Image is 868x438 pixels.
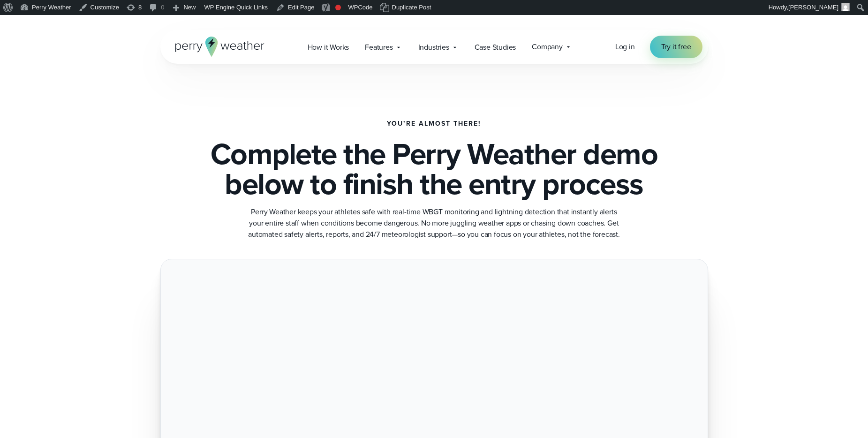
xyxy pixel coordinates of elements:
[387,120,481,128] h5: You’re almost there!
[788,4,838,11] span: [PERSON_NAME]
[661,41,691,53] span: Try it free
[615,41,635,52] span: Log in
[335,5,341,10] div: Focus keyphrase not set
[160,139,708,199] h1: Complete the Perry Weather demo below to finish the entry process
[418,42,449,53] span: Industries
[615,41,635,53] a: Log in
[247,206,622,240] p: Perry Weather keeps your athletes safe with real-time WBGT monitoring and lightning detection tha...
[650,36,702,58] a: Try it free
[532,41,563,53] span: Company
[365,42,392,53] span: Features
[308,42,349,53] span: How it Works
[300,38,357,57] a: How it Works
[467,38,524,57] a: Case Studies
[475,42,516,53] span: Case Studies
